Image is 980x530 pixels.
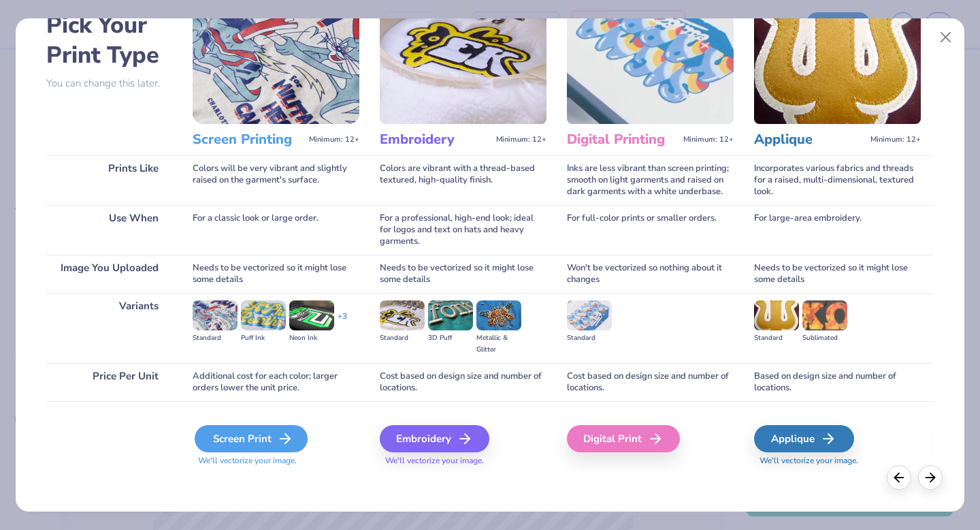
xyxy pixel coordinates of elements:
div: Additional cost for each color; larger orders lower the unit price. [193,363,359,401]
span: Minimum: 12+ [496,135,546,144]
img: Puff Ink [241,300,286,330]
div: Inks are less vibrant than screen printing; smooth on light garments and raised on dark garments ... [567,155,734,205]
img: Standard [380,300,425,330]
h2: Pick Your Print Type [46,10,172,70]
div: For a classic look or large order. [193,205,359,255]
div: Cost based on design size and number of locations. [567,363,734,401]
div: Standard [754,332,799,344]
img: 3D Puff [428,300,473,330]
span: We'll vectorize your image. [193,455,359,467]
div: Standard [380,332,425,344]
div: Needs to be vectorized so it might lose some details [193,255,359,293]
span: Minimum: 12+ [683,135,734,144]
div: Won't be vectorized so nothing about it changes [567,255,734,293]
h3: Screen Printing [193,131,304,149]
div: Metallic & Glitter [476,332,521,356]
div: Incorporates various fabrics and threads for a raised, multi-dimensional, textured look. [754,155,921,205]
div: Use When [46,205,172,255]
div: Price Per Unit [46,363,172,401]
img: Standard [567,300,612,330]
div: Sublimated [802,332,847,344]
h3: Applique [754,131,865,149]
img: Standard [193,300,238,330]
img: Standard [754,300,799,330]
span: We'll vectorize your image. [380,455,546,467]
div: Variants [46,293,172,363]
span: We'll vectorize your image. [754,455,921,467]
div: + 3 [338,311,347,334]
div: Embroidery [380,425,489,452]
div: 3D Puff [428,332,473,344]
div: For large-area embroidery. [754,205,921,255]
div: Applique [754,425,854,452]
div: Standard [193,332,238,344]
button: Close [933,25,959,50]
h3: Embroidery [380,131,491,149]
div: Cost based on design size and number of locations. [380,363,546,401]
div: Based on design size and number of locations. [754,363,921,401]
div: Colors are vibrant with a thread-based textured, high-quality finish. [380,155,546,205]
div: Standard [567,332,612,344]
div: For full-color prints or smaller orders. [567,205,734,255]
div: Colors will be very vibrant and slightly raised on the garment's surface. [193,155,359,205]
span: Minimum: 12+ [870,135,921,144]
img: Sublimated [802,300,847,330]
div: Puff Ink [241,332,286,344]
div: For a professional, high-end look; ideal for logos and text on hats and heavy garments. [380,205,546,255]
span: Minimum: 12+ [309,135,359,144]
p: You can change this later. [46,78,172,89]
h3: Digital Printing [567,131,678,149]
img: Neon Ink [289,300,334,330]
div: Image You Uploaded [46,255,172,293]
div: Needs to be vectorized so it might lose some details [380,255,546,293]
div: Screen Print [195,425,308,452]
div: Prints Like [46,155,172,205]
img: Metallic & Glitter [476,300,521,330]
div: Needs to be vectorized so it might lose some details [754,255,921,293]
div: Digital Print [567,425,680,452]
div: Neon Ink [289,332,334,344]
